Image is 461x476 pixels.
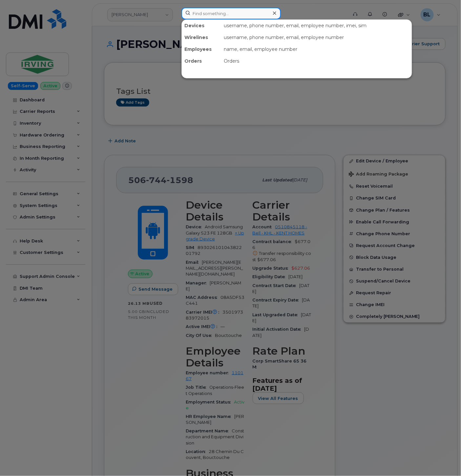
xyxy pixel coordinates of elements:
[182,55,221,67] div: Orders
[221,43,412,55] div: name, email, employee number
[182,43,221,55] div: Employees
[182,31,221,43] div: Wirelines
[221,55,412,67] div: Orders
[221,20,412,31] div: username, phone number, email, employee number, imei, sim
[221,31,412,43] div: username, phone number, email, employee number
[182,20,221,31] div: Devices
